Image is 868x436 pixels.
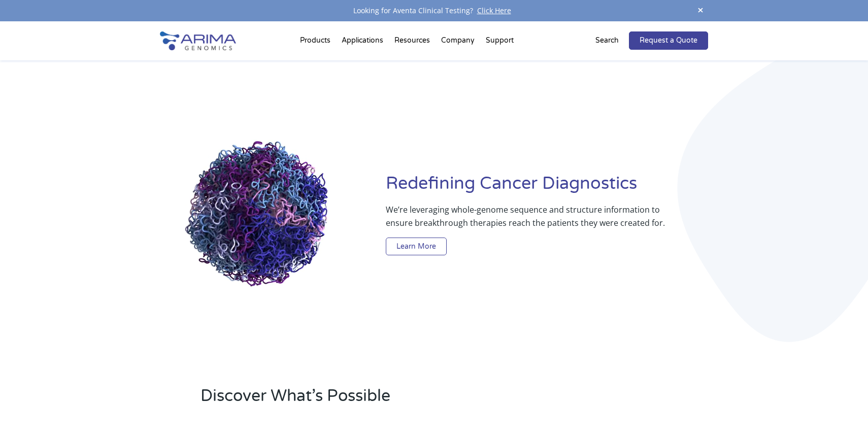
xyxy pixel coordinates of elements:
div: Looking for Aventa Clinical Testing? [160,4,708,17]
h2: Discover What’s Possible [201,385,563,415]
p: We’re leveraging whole-genome sequence and structure information to ensure breakthrough therapies... [386,203,667,238]
a: Request a Quote [629,31,708,50]
iframe: Chat Widget [817,387,868,436]
a: Learn More [386,238,447,256]
a: Click Here [473,6,515,15]
p: Search [595,34,619,47]
img: Arima-Genomics-logo [160,31,236,50]
h1: Redefining Cancer Diagnostics [386,172,708,203]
